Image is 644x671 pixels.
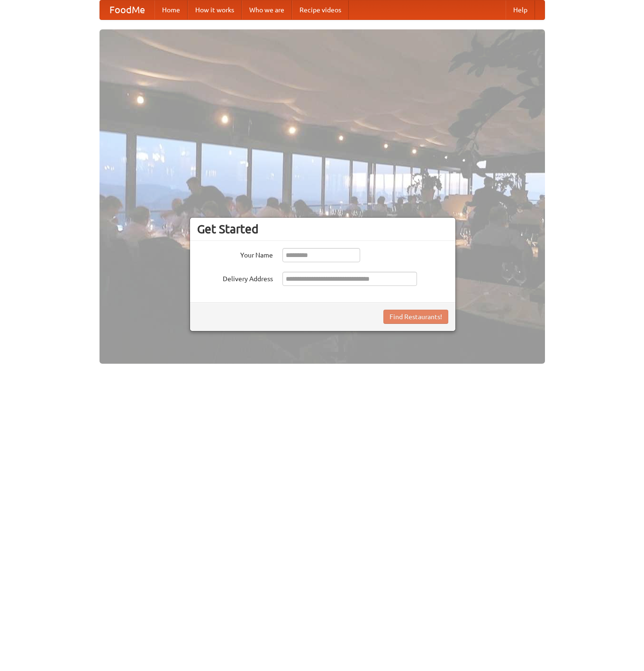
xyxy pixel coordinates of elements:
[197,272,273,284] label: Delivery Address
[197,248,273,260] label: Your Name
[383,310,448,324] button: Find Restaurants!
[506,0,535,19] a: Help
[292,0,349,19] a: Recipe videos
[154,0,188,19] a: Home
[242,0,292,19] a: Who we are
[197,222,448,236] h3: Get Started
[188,0,242,19] a: How it works
[100,0,154,19] a: FoodMe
